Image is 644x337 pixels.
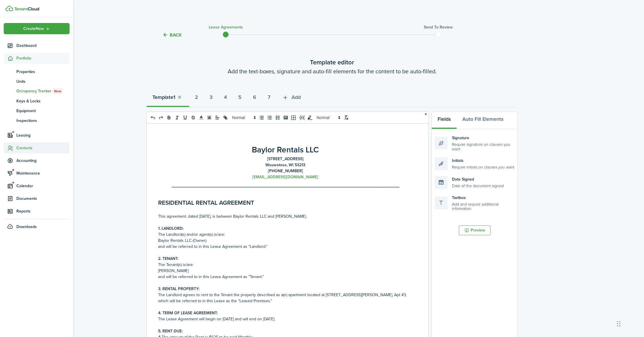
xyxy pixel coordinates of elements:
[4,76,70,86] a: Units
[16,118,70,124] span: Inspections
[158,274,413,280] p: and will be referred to in this Lease Agreement as "Tenant."
[4,40,70,51] a: Dashboard
[158,213,413,219] p: This agreement, dated [DATE], is between Baylor Rentals LLC and [PERSON_NAME].
[265,162,305,168] strong: Wauwatosa, WI 53213
[221,114,229,121] button: link
[238,93,241,101] strong: 5
[258,114,266,121] button: list: bullet
[4,206,70,217] a: Reports
[158,244,413,250] p: and will be referred to in this Lease Agreement as "Landlord."
[158,316,413,322] p: The Lease Agreement will begin on [DATE] and will end on [DATE].
[149,114,157,121] button: undo: undo
[617,315,620,332] div: Drag
[181,114,189,121] button: underline
[158,328,183,334] strong: 5. RENT DUE:
[4,86,70,96] a: Occupancy TrackerNew
[16,108,70,114] span: Equipment
[224,93,227,101] strong: 4
[173,93,175,101] strong: 1
[5,6,13,11] img: TenantCloud
[4,116,70,125] a: Inspections
[16,145,70,151] span: Contacts
[276,90,306,107] button: Add
[158,225,183,231] strong: 1. LANDLORD:
[268,168,303,174] strong: [PHONE_NUMBER]
[16,208,70,214] span: Reports
[16,88,70,94] span: Occupancy Tracker
[252,174,318,180] a: [EMAIL_ADDRESS][DOMAIN_NAME]
[172,180,399,189] strong: __________________________________________________________________
[157,114,165,121] button: redo: redo
[158,286,199,292] strong: 3. RENTAL PROPERTY:
[23,27,44,31] span: Create New
[457,112,509,129] button: Auto Fill Elements
[16,98,70,104] span: Keys & Locks
[210,93,212,101] strong: 3
[290,114,298,121] button: table-better
[173,114,181,121] button: italic
[158,262,413,268] p: The Tenant(s) is/are:
[158,310,218,316] strong: 4. TERM OF LEASE AGREEMENT:
[424,24,453,30] h3: Send to review
[195,93,198,101] strong: 2
[158,231,413,238] p: The Landlord(s) and/or agent(s) is/are:
[267,156,304,162] strong: [STREET_ADDRESS]
[16,170,70,176] span: Maintenance
[16,78,70,85] span: Units
[16,43,70,49] span: Dashboard
[147,58,517,67] wizard-step-header-title: Template editor
[16,183,70,189] span: Calendar
[4,67,70,76] a: Properties
[175,94,183,101] button: Close tab
[253,93,256,101] strong: 6
[162,32,182,38] button: Back
[158,198,254,207] strong: RESIDENTIAL RENTAL AGREEMENT
[209,24,243,30] h3: Lease Agreements
[54,89,61,94] span: New
[274,114,282,121] button: list: check
[16,55,70,61] span: Portfolio
[342,114,350,121] button: clean
[147,67,517,76] wizard-step-header-description: Add the text-boxes, signature and auto-fill elements for the content to be auto-filled.
[16,224,37,230] span: Downloads
[282,114,290,121] button: image
[459,225,490,235] button: Preview
[292,93,301,101] span: Add
[432,112,457,129] button: Fields
[306,114,314,121] button: toggleMarkYellow: markYellow
[158,268,413,274] p: [PERSON_NAME]
[16,69,70,75] span: Properties
[298,114,306,121] button: pageBreak
[14,7,39,11] img: TenantCloud
[158,238,413,244] p: Baylor Rentals LLC (Owner)
[189,114,197,121] button: strike
[268,93,271,101] strong: 7
[545,275,644,337] iframe: Chat Widget
[16,132,70,138] span: Leasing
[4,96,70,106] a: Keys & Locks
[4,23,70,34] button: Open menu
[16,158,70,164] span: Accounting
[158,292,413,304] p: The Landlord agrees to rent to the Tenant the property described as a(n) apartment located at [ST...
[152,93,173,101] strong: Template
[266,114,274,121] button: list: ordered
[158,144,413,156] h1: Baylor Rentals LLC
[4,106,70,116] a: Equipment
[165,114,173,121] button: bold
[158,256,178,262] strong: 2. TENANT:
[16,196,70,202] span: Documents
